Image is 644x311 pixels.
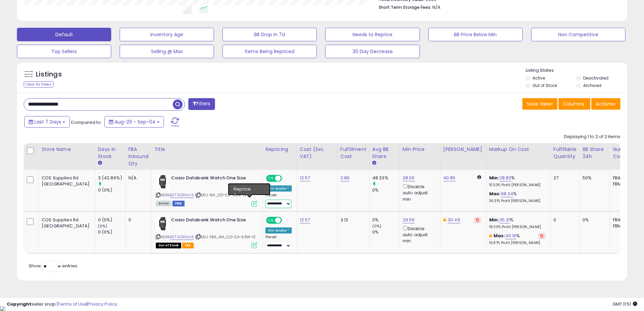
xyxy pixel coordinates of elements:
span: FBM [172,201,185,206]
div: 3.12 [340,217,364,223]
div: Fulfillable Quantity [553,146,577,160]
div: 27 [553,175,574,181]
div: 48.33% [372,175,400,181]
div: Disable auto adjust min [403,183,435,202]
label: Out of Stock [532,83,557,88]
div: FBA: 0 [613,175,635,181]
b: Max: [494,232,505,239]
small: (0%) [372,223,382,229]
h5: Listings [36,70,62,79]
div: ASIN: [156,175,257,206]
span: Compared to: [71,119,102,126]
div: Avg BB Share [372,146,397,160]
div: Preset: [265,193,292,208]
button: Needs to Reprice [325,28,420,41]
div: seller snap | | [7,301,117,308]
span: Columns [563,101,584,107]
button: Last 7 Days [24,116,70,128]
div: ASIN: [156,217,257,248]
a: 30.49 [448,217,460,223]
label: Deactivated [583,75,609,81]
label: Archived [583,83,601,88]
div: 0 (0%) [98,217,125,223]
a: 40.16 [505,232,517,239]
div: 0 (0%) [98,187,125,193]
b: Casio Databank Watch One Size [171,175,253,183]
span: ON [267,217,275,223]
span: | SKU: FBA_NH_CO-CA-53W-1Z [195,234,256,240]
div: Cost (Exc. VAT) [300,146,335,160]
span: FBA [182,243,194,248]
div: % [489,217,545,229]
div: % [489,233,545,245]
button: Aug-29 - Sep-04 [104,116,164,128]
a: 28.00 [403,175,415,181]
div: 0 [128,217,146,223]
p: 36.31% Profit [PERSON_NAME] [489,199,545,203]
b: Short Term Storage Fees: [379,4,431,10]
span: Aug-29 - Sep-04 [115,118,156,125]
a: 35.31 [499,217,510,223]
small: Days In Stock. [98,160,102,166]
p: 15.53% Profit [PERSON_NAME] [489,183,545,187]
div: COS Supplies ltd [GEOGRAPHIC_DATA] [42,217,90,229]
b: Min: [489,217,499,223]
div: 0% [582,217,605,223]
div: 50% [582,175,605,181]
b: Casio Databank Watch One Size [171,217,253,225]
a: 2.86 [340,175,350,181]
button: Filters [188,98,215,110]
button: Items Being Repriced [222,45,317,58]
a: 28.83 [499,175,511,181]
button: Top Sellers [17,45,111,58]
p: 18.00% Profit [PERSON_NAME] [489,225,545,229]
div: Fulfillment Cost [340,146,366,160]
div: BB Share 24h. [582,146,607,160]
div: Win BuyBox * [265,227,292,234]
img: 41xCF9Kc0yL._SL40_.jpg [156,217,169,230]
div: [PERSON_NAME] [443,146,483,153]
button: Inventory Age [120,28,214,41]
a: Privacy Policy [88,301,117,307]
div: FBM: 5 [613,223,635,229]
a: 98.34 [501,191,514,197]
button: Selling @ Max [120,45,214,58]
button: Default [17,28,111,41]
span: | SKU: NH_CO-CA-53W-1Z [195,192,247,198]
button: 30 Day Decrease [325,45,420,58]
div: % [489,175,545,187]
div: Repricing [265,146,294,153]
span: Show: entries [29,263,77,269]
span: 2025-09-12 11:51 GMT [613,301,637,307]
div: Min Price [403,146,437,153]
div: Store Name [42,146,92,153]
span: ON [267,176,275,181]
div: 0% [372,229,400,235]
div: FBM: 5 [613,181,635,187]
a: B073DRNLH5 [170,234,194,240]
button: Non Competitive [531,28,625,41]
span: OFF [281,217,292,223]
div: N/A [128,175,146,181]
span: All listings that are currently out of stock and unavailable for purchase on Amazon [156,243,181,248]
div: Clear All Filters [24,81,54,88]
button: Save View [522,98,557,110]
b: Max: [489,191,501,197]
div: % [489,191,545,203]
img: 41xCF9Kc0yL._SL40_.jpg [156,175,169,188]
div: 0 (0%) [98,229,125,235]
strong: Copyright [7,301,31,307]
div: Days In Stock [98,146,123,160]
span: N/A [432,4,440,10]
button: Actions [591,98,620,110]
b: Min: [489,175,499,181]
a: 29.59 [403,217,415,223]
div: Disable auto adjust min [403,225,435,244]
p: Listing States: [526,67,627,74]
span: Last 7 Days [34,118,61,125]
label: Active [532,75,545,81]
small: Avg BB Share. [372,160,376,166]
th: The percentage added to the cost of goods (COGS) that forms the calculator for Min & Max prices. [486,143,550,170]
div: Displaying 1 to 2 of 2 items [564,134,620,140]
span: All listings currently available for purchase on Amazon [156,201,171,206]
